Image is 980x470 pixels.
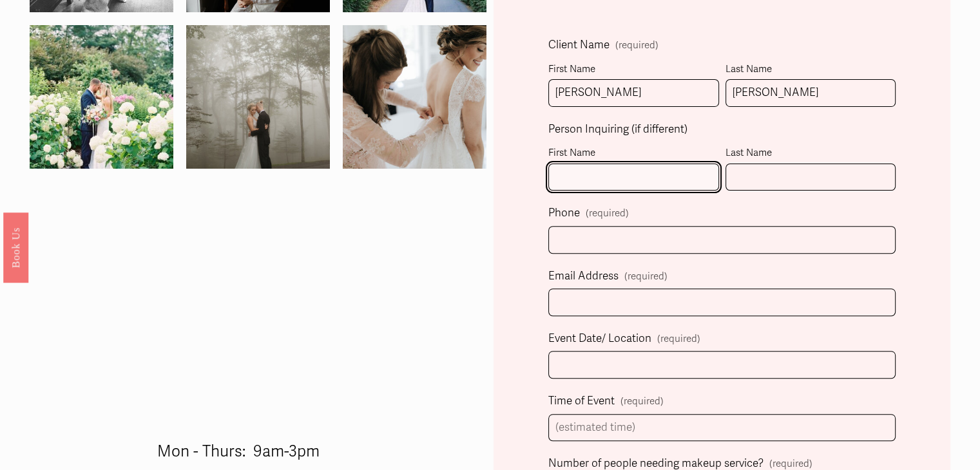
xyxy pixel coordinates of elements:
[548,329,651,349] span: Event Date/ Location
[657,330,700,348] span: (required)
[624,268,668,285] span: (required)
[30,2,173,193] img: 14305484_1259623107382072_1992716122685880553_o.jpg
[615,41,658,50] span: (required)
[548,391,615,411] span: Time of Event
[620,393,664,410] span: (required)
[725,144,896,163] div: Last Name
[548,414,896,442] input: (estimated time)
[548,267,619,287] span: Email Address
[548,203,580,223] span: Phone
[548,144,719,163] div: First Name
[150,25,365,169] img: a&b-249.jpg
[725,61,896,79] div: Last Name
[548,120,687,140] span: Person Inquiring (if different)
[548,61,719,79] div: First Name
[3,212,28,283] a: Book Us
[307,25,523,169] img: ASW-178.jpg
[548,35,610,55] span: Client Name
[157,442,320,461] span: Mon - Thurs: 9am-3pm
[586,209,629,218] span: (required)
